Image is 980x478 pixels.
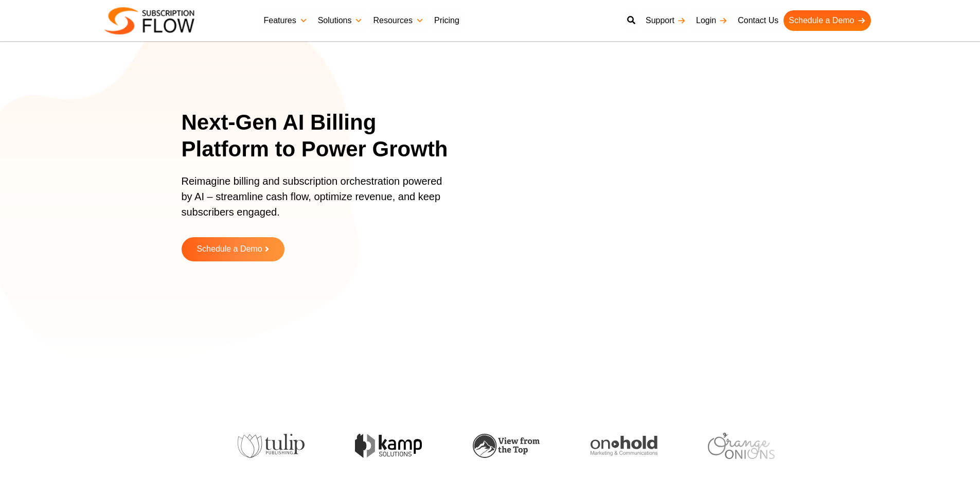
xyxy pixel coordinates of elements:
p: Reimagine billing and subscription orchestration powered by AI – streamline cash flow, optimize r... [182,173,449,230]
a: Features [259,10,313,31]
a: Pricing [429,10,465,31]
a: Solutions [313,10,368,31]
h1: Next-Gen AI Billing Platform to Power Growth [182,109,462,163]
a: Schedule a Demo [783,10,870,31]
img: tulip-publishing [238,434,305,458]
a: Login [691,10,733,31]
img: Subscriptionflow [104,7,194,34]
img: kamp-solution [355,434,422,458]
img: orange-onions [708,433,775,459]
a: Support [640,10,691,31]
img: onhold-marketing [591,436,657,456]
span: Schedule a Demo [197,245,262,254]
a: Contact Us [733,10,783,31]
a: Schedule a Demo [182,237,284,261]
a: Resources [368,10,429,31]
img: view-from-the-top [473,434,540,458]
